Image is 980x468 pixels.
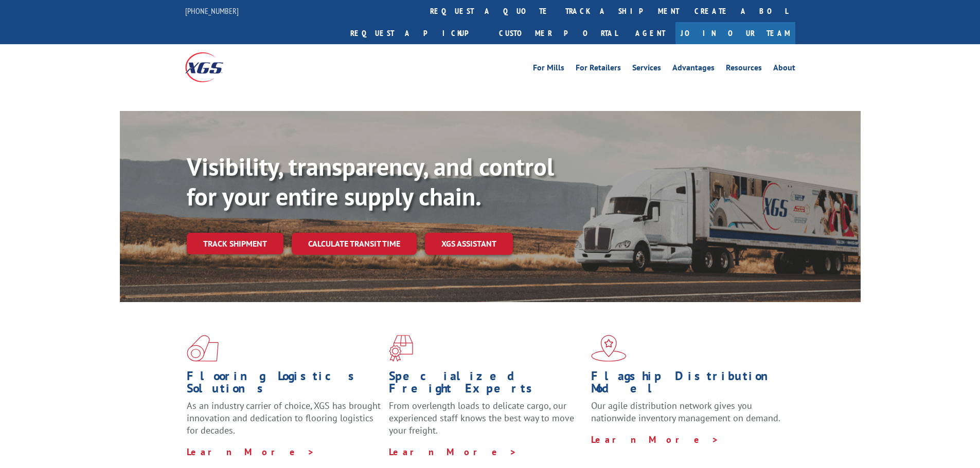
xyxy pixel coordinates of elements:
[292,233,417,255] a: Calculate transit time
[675,22,795,44] a: Join Our Team
[591,370,786,400] h1: Flagship Distribution Model
[187,446,315,458] a: Learn More >
[591,400,780,424] span: Our agile distribution network gives you nationwide inventory management on demand.
[591,335,627,362] img: xgs-icon-flagship-distribution-model-red
[389,335,413,362] img: xgs-icon-focused-on-flooring-red
[187,335,219,362] img: xgs-icon-total-supply-chain-intelligence-red
[773,64,795,75] a: About
[625,22,675,44] a: Agent
[187,233,283,254] a: Track shipment
[389,400,583,445] p: From overlength loads to delicate cargo, our experienced staff knows the best way to move your fr...
[425,233,513,255] a: XGS ASSISTANT
[576,64,621,75] a: For Retailers
[389,446,517,458] a: Learn More >
[533,64,564,75] a: For Mills
[591,434,719,445] a: Learn More >
[632,64,661,75] a: Services
[187,370,381,400] h1: Flooring Logistics Solutions
[726,64,762,75] a: Resources
[343,22,491,44] a: Request a pickup
[491,22,625,44] a: Customer Portal
[389,370,583,400] h1: Specialized Freight Experts
[185,6,239,16] a: [PHONE_NUMBER]
[187,400,381,436] span: As an industry carrier of choice, XGS has brought innovation and dedication to flooring logistics...
[187,151,554,212] b: Visibility, transparency, and control for your entire supply chain.
[672,64,715,75] a: Advantages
